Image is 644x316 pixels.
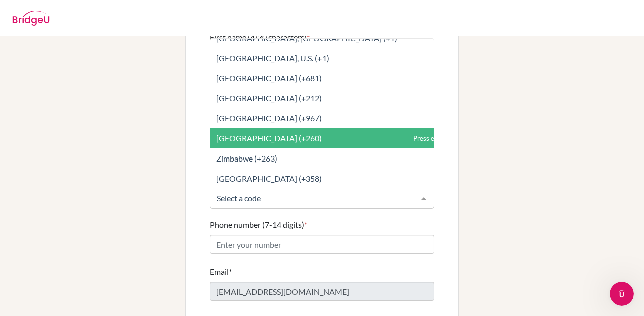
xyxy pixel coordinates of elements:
label: Phone number (7-14 digits) [210,219,307,231]
input: Select a code [214,193,414,203]
label: Email* [210,266,232,278]
span: [GEOGRAPHIC_DATA] (+358) [216,174,322,183]
label: First name (4/30 characters) [210,31,310,43]
span: [GEOGRAPHIC_DATA] (+212) [216,93,322,103]
span: [GEOGRAPHIC_DATA], U.S. (+1) [216,53,329,63]
img: BridgeU logo [12,11,50,26]
input: Enter your number [210,235,434,254]
iframe: Intercom live chat [610,282,634,306]
span: [GEOGRAPHIC_DATA] (+260) [216,133,322,143]
span: [GEOGRAPHIC_DATA] (+681) [216,73,322,83]
span: [GEOGRAPHIC_DATA] (+967) [216,113,322,123]
span: Zimbabwe (+263) [216,153,277,163]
